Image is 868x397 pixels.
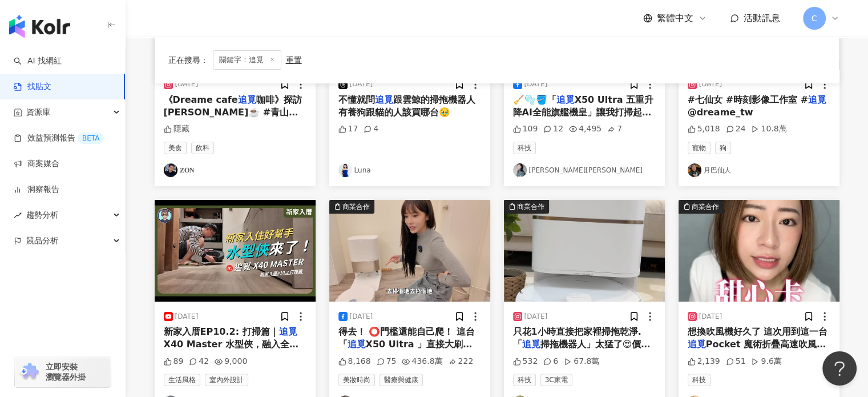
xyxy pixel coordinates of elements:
[14,55,62,67] a: searchAI 找網紅
[350,312,373,322] div: [DATE]
[168,55,208,65] span: 正在搜尋 ：
[524,312,548,322] div: [DATE]
[726,356,746,367] div: 51
[679,200,839,302] img: post-image
[14,133,104,144] a: 效益預測報告BETA
[699,312,722,322] div: [DATE]
[522,339,540,350] mark: 追覓
[164,94,238,105] span: 《Dreame cafe
[822,351,857,386] iframe: Help Scout Beacon - Open
[692,201,719,212] div: 商業合作
[688,356,720,367] div: 2,139
[26,99,50,125] span: 資源庫
[607,123,622,135] div: 7
[513,163,656,177] a: KOL Avatar[PERSON_NAME][PERSON_NAME]
[688,163,701,177] img: KOL Avatar
[286,55,302,65] div: 重置
[402,356,442,367] div: 436.8萬
[14,158,59,170] a: 商案媒合
[726,123,746,135] div: 24
[164,123,189,135] div: 隱藏
[26,202,58,228] span: 趨勢分析
[342,201,370,212] div: 商業合作
[348,339,366,350] mark: 追覓
[329,200,490,302] button: 商業合作
[238,94,256,105] mark: 追覓
[375,94,393,105] mark: 追覓
[543,356,558,367] div: 6
[513,142,536,154] span: 科技
[688,339,706,350] mark: 追覓
[164,374,200,386] span: 生活風格
[164,163,306,177] a: KOL Avatar𝐙𝐎𝐍
[513,339,654,375] span: 掃拖機器人」太猛了😍價錢還超便宜 CP值爆高！ 購買連結👉[URL][DOMAIN_NAME] ❤️
[46,362,86,382] span: 立即安裝 瀏覽器外掛
[524,79,548,89] div: [DATE]
[377,356,397,367] div: 75
[164,142,187,154] span: 美食
[9,15,70,38] img: logo
[15,356,111,387] a: chrome extension立即安裝 瀏覽器外掛
[14,211,22,219] span: rise
[338,163,481,177] a: KOL AvatarLuna
[688,107,753,118] span: @dreame_tw
[26,228,58,254] span: 競品分析
[688,326,828,337] span: 想換吹風機好久了 這次用到這一台
[380,374,423,386] span: 醫療與健康
[191,142,214,154] span: 飲料
[338,326,475,350] span: 得去！ ⭕️門檻還能自己爬！ 這台 「
[688,374,710,386] span: 科技
[449,356,474,367] div: 222
[164,163,177,177] img: KOL Avatar
[564,356,599,367] div: 67.8萬
[155,200,316,302] img: post-image
[504,200,665,302] button: 商業合作
[14,184,59,195] a: 洞察報告
[350,79,373,89] div: [DATE]
[513,94,556,105] span: 🧹🫧🪣「
[279,326,297,337] mark: 追覓
[513,374,536,386] span: 科技
[338,356,371,367] div: 8,168
[751,123,786,135] div: 10.8萬
[338,123,358,135] div: 17
[688,163,830,177] a: KOL Avatar月巴仙人
[812,12,817,25] span: C
[688,94,808,105] span: #七仙女 #時刻影像工作室 #
[14,81,51,93] a: 找貼文
[213,50,281,70] span: 關鍵字：追覓
[657,12,693,25] span: 繁體中文
[744,13,780,23] span: 活動訊息
[164,326,279,337] span: 新家入厝EP10.2: 打掃篇｜
[540,374,572,386] span: 3C家電
[329,200,490,302] img: post-image
[504,200,665,302] img: post-image
[175,312,199,322] div: [DATE]
[338,94,375,105] span: 不懂就問
[364,123,378,135] div: 4
[688,142,710,154] span: 寵物
[715,142,731,154] span: 狗
[338,94,475,118] span: 跟雲鯨的掃拖機器人 有養狗跟貓的人該買哪台🥹
[517,201,544,212] div: 商業合作
[556,94,575,105] mark: 追覓
[338,374,375,386] span: 美妝時尚
[164,356,184,367] div: 89
[699,79,722,89] div: [DATE]
[808,94,826,105] mark: 追覓
[175,79,199,89] div: [DATE]
[513,163,527,177] img: KOL Avatar
[513,94,654,143] span: X50 Ultra 五重升降AI全能旗艦機皇」讓我打掃起來如虎添翼!!🧹「打掃」對我來說是一件很療癒的事情，而遇到了 「
[513,356,538,367] div: 532
[569,123,601,135] div: 4,495
[338,163,352,177] img: KOL Avatar
[679,200,839,302] button: 商業合作
[205,374,248,386] span: 室內外設計
[688,123,720,135] div: 5,018
[164,94,302,131] span: 咖啡》探訪[PERSON_NAME]☕️ #青山[PERSON_NAME] #咖啡日常
[164,339,301,388] span: X40 Master 水型俠，融入全室裝潢，打造智能居家清潔體驗新家入住倒數！告別手動清潔，迎接智能居家生活✨ 這次入手了
[751,356,781,367] div: 9.6萬
[18,363,41,381] img: chrome extension
[543,123,563,135] div: 12
[189,356,209,367] div: 42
